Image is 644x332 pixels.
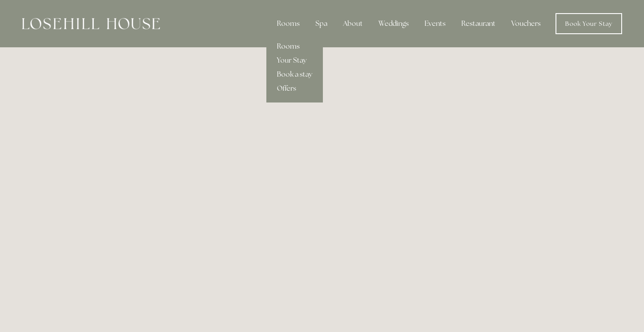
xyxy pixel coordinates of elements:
[266,81,323,95] a: Offers
[504,15,548,32] a: Vouchers
[266,67,323,81] a: Book a stay
[418,15,453,32] div: Events
[266,39,323,53] a: Rooms
[372,15,416,32] div: Weddings
[336,15,370,32] div: About
[308,15,334,32] div: Spa
[454,15,502,32] div: Restaurant
[266,53,323,67] a: Your Stay
[270,15,307,32] div: Rooms
[22,18,160,29] img: Losehill House
[556,13,622,34] a: Book Your Stay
